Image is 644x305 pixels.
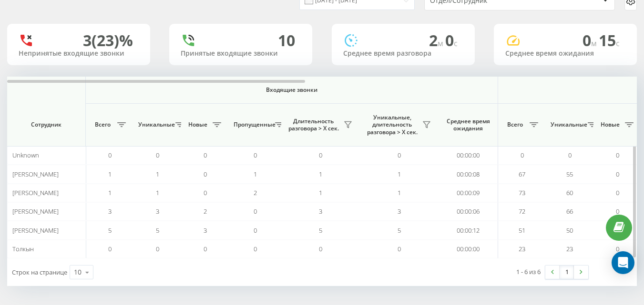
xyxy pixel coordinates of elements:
span: 72 [519,207,525,216]
span: 2 [204,207,207,216]
span: [PERSON_NAME] [12,188,59,197]
span: 0 [204,170,207,178]
div: Принятые входящие звонки [181,49,301,58]
span: Новые [598,121,622,128]
span: c [616,38,620,49]
span: 0 [319,245,322,253]
span: 2 [429,30,445,50]
span: 3 [319,207,322,216]
span: Сотрудник [15,121,77,128]
span: Длительность разговора > Х сек. [286,118,341,132]
span: 0 [616,207,619,216]
span: 23 [519,245,525,253]
span: Уникальные [551,121,585,128]
span: [PERSON_NAME] [12,226,59,235]
span: Среднее время ожидания [446,118,491,132]
span: 0 [254,207,257,216]
td: 00:00:08 [439,165,498,183]
a: 1 [560,266,574,279]
span: 0 [108,151,112,159]
span: Unknown [12,151,39,159]
span: Строк на странице [12,268,67,276]
span: 3 [156,207,159,216]
span: 1 [319,188,322,197]
span: м [591,38,599,49]
span: 1 [319,170,322,178]
span: 5 [108,226,112,235]
span: Новые [186,121,210,128]
td: 00:00:09 [439,184,498,202]
span: Пропущенные [234,121,272,128]
span: 67 [519,170,525,178]
span: 0 [616,151,619,159]
span: 3 [398,207,401,216]
div: Open Intercom Messenger [612,251,634,274]
span: м [438,38,445,49]
span: 60 [566,188,573,197]
span: 0 [319,151,322,159]
span: 0 [616,170,619,178]
span: [PERSON_NAME] [12,170,59,178]
div: Среднее время разговора [343,49,463,58]
span: c [454,38,458,49]
span: 3 [108,207,112,216]
span: 1 [398,170,401,178]
div: 10 [74,267,82,277]
span: 0 [108,245,112,253]
span: 0 [616,245,619,253]
td: 00:00:12 [439,221,498,239]
span: Уникальные [138,121,173,128]
span: 0 [398,151,401,159]
span: 1 [108,188,112,197]
span: 5 [156,226,159,235]
span: 0 [616,188,619,197]
span: 0 [204,151,207,159]
span: 0 [254,226,257,235]
span: 0 [583,30,599,50]
span: 5 [398,226,401,235]
span: 23 [566,245,573,253]
div: Непринятые входящие звонки [19,49,139,58]
div: 1 - 6 из 6 [516,267,541,276]
div: 10 [278,31,295,49]
span: 50 [566,226,573,235]
span: 0 [204,188,207,197]
span: 73 [519,188,525,197]
span: Толкын [12,245,34,253]
span: 0 [204,245,207,253]
div: 3 (23)% [83,31,133,49]
span: 0 [156,245,159,253]
span: 1 [254,170,257,178]
span: 0 [156,151,159,159]
span: 66 [566,207,573,216]
span: 51 [519,226,525,235]
div: Среднее время ожидания [505,49,625,58]
span: 0 [521,151,524,159]
span: 55 [566,170,573,178]
span: 1 [398,188,401,197]
span: 0 [254,151,257,159]
span: 0 [254,245,257,253]
span: 0 [445,30,458,50]
span: Всего [503,121,527,128]
td: 00:00:00 [439,240,498,258]
span: Входящие звонки [111,86,473,94]
span: 1 [156,188,159,197]
span: [PERSON_NAME] [12,207,59,216]
span: Всего [91,121,114,128]
td: 00:00:06 [439,202,498,221]
span: 0 [398,245,401,253]
span: 3 [204,226,207,235]
span: 5 [319,226,322,235]
span: 0 [568,151,572,159]
span: 15 [599,30,620,50]
span: Уникальные, длительность разговора > Х сек. [365,114,419,136]
span: 2 [254,188,257,197]
span: 1 [156,170,159,178]
td: 00:00:00 [439,146,498,165]
span: 1 [108,170,112,178]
